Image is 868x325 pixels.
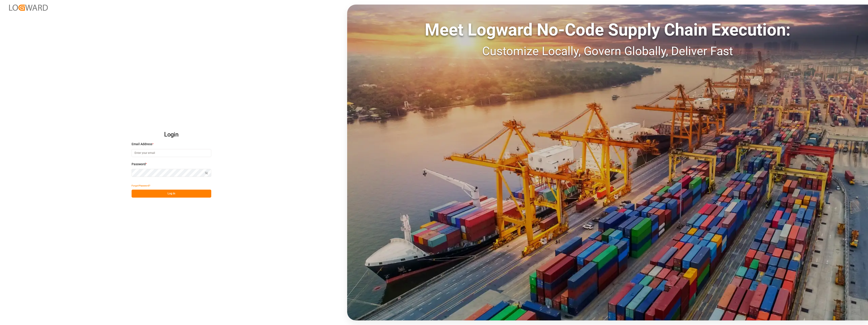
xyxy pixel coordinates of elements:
button: Forgot Password? [132,182,150,190]
span: Email Address [132,142,152,147]
div: Meet Logward No-Code Supply Chain Execution: [347,17,868,42]
h2: Login [132,127,211,142]
span: Password [132,162,146,167]
button: Log In [132,190,211,198]
img: Logward_new_orange.png [9,5,48,11]
input: Enter your email [132,149,211,157]
div: Customize Locally, Govern Globally, Deliver Fast [347,42,868,60]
